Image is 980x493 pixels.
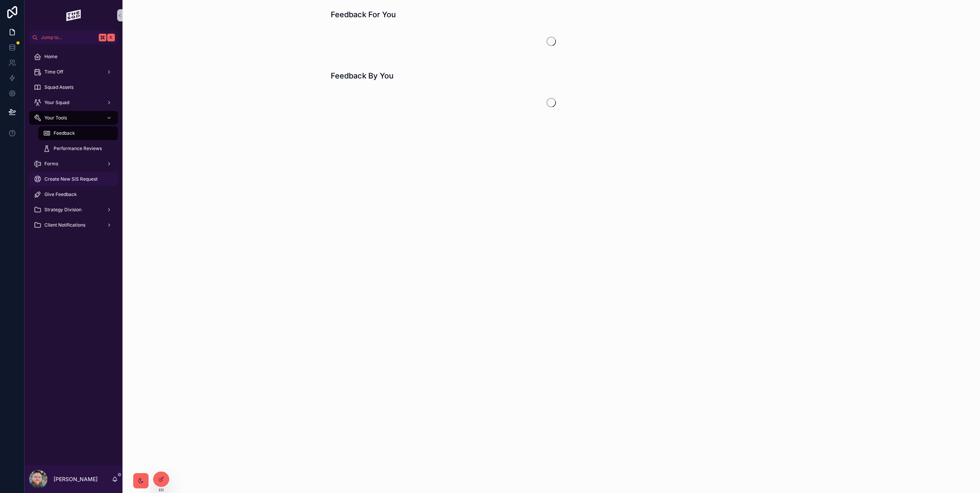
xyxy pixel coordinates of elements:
[54,130,75,136] span: Feedback
[29,203,118,217] a: Strategy Division
[29,157,118,171] a: Forms
[44,100,69,106] span: Your Squad
[44,115,67,121] span: Your Tools
[66,9,81,21] img: App logo
[29,96,118,109] a: Your Squad
[29,218,118,232] a: Client Notifications
[44,54,57,60] span: Home
[29,188,118,201] a: Give Feedback
[331,70,394,81] h1: Feedback By You
[38,126,118,140] a: Feedback
[44,222,85,228] span: Client Notifications
[54,145,102,152] span: Performance Reviews
[29,65,118,79] a: Time Off
[29,31,118,44] button: Jump to...K
[331,9,396,20] h1: Feedback For You
[24,44,122,242] div: scrollable content
[44,207,82,213] span: Strategy Division
[108,34,114,41] span: K
[44,84,73,90] span: Squad Assets
[44,176,98,182] span: Create New SiS Request
[54,475,98,483] p: [PERSON_NAME]
[41,34,96,41] span: Jump to...
[38,142,118,155] a: Performance Reviews
[44,191,77,198] span: Give Feedback
[29,80,118,94] a: Squad Assets
[44,69,63,75] span: Time Off
[29,50,118,64] a: Home
[29,111,118,125] a: Your Tools
[44,161,58,167] span: Forms
[29,172,118,186] a: Create New SiS Request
